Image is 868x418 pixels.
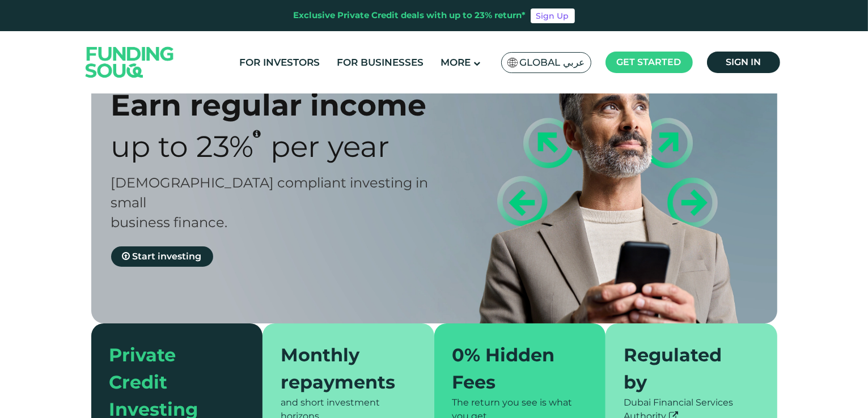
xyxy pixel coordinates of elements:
div: Earn regular income [111,87,454,123]
span: [DEMOGRAPHIC_DATA] compliant investing in small business finance. [111,174,429,231]
span: More [441,57,471,68]
img: Logo [74,33,185,91]
span: Up to 23% [111,129,254,164]
div: 0% Hidden Fees [452,342,574,396]
div: Regulated by [624,342,746,396]
span: Global عربي [520,56,585,69]
a: Sign Up [531,8,575,23]
div: Monthly repayments [281,342,403,396]
a: For Businesses [334,53,426,72]
span: Per Year [271,129,390,164]
span: Get started [617,57,681,67]
img: SA Flag [507,58,518,67]
i: 23% IRR (expected) ~ 15% Net yield (expected) [253,129,261,138]
span: Sign in [726,57,761,67]
div: Exclusive Private Credit deals with up to 23% return* [294,9,526,22]
a: Sign in [707,52,780,73]
a: For Investors [236,53,323,72]
a: Start investing [111,246,213,267]
span: Start investing [133,251,202,262]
